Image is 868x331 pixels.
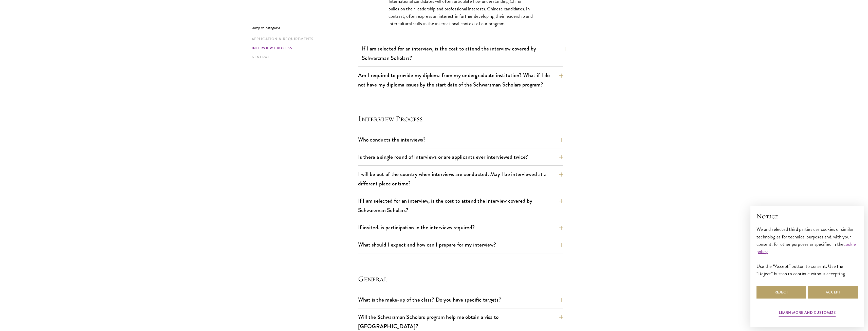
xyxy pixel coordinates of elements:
button: If I am selected for an interview, is the cost to attend the interview covered by Schwarzman Scho... [362,43,567,64]
h2: Notice [756,212,858,221]
a: Application & Requirements [252,36,355,42]
button: If invited, is participation in the interviews required? [358,222,563,233]
div: We and selected third parties use cookies or similar technologies for technical purposes and, wit... [756,225,858,277]
h4: Interview Process [358,114,563,124]
a: General [252,55,355,60]
button: What is the make-up of the class? Do you have specific targets? [358,294,563,305]
a: cookie policy [756,240,856,255]
h4: General [358,274,563,284]
button: Accept [808,286,858,299]
a: Interview Process [252,45,355,51]
button: Reject [756,286,806,299]
button: I will be out of the country when interviews are conducted. May I be interviewed at a different p... [358,168,563,189]
button: Is there a single round of interviews or are applicants ever interviewed twice? [358,151,563,163]
button: Learn more and customize [779,309,836,317]
button: Am I required to provide my diploma from my undergraduate institution? What if I do not have my d... [358,69,563,90]
button: Who conducts the interviews? [358,134,563,145]
p: Jump to category: [252,25,358,30]
button: If I am selected for an interview, is the cost to attend the interview covered by Schwarzman Scho... [358,195,563,216]
button: What should I expect and how can I prepare for my interview? [358,239,563,250]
